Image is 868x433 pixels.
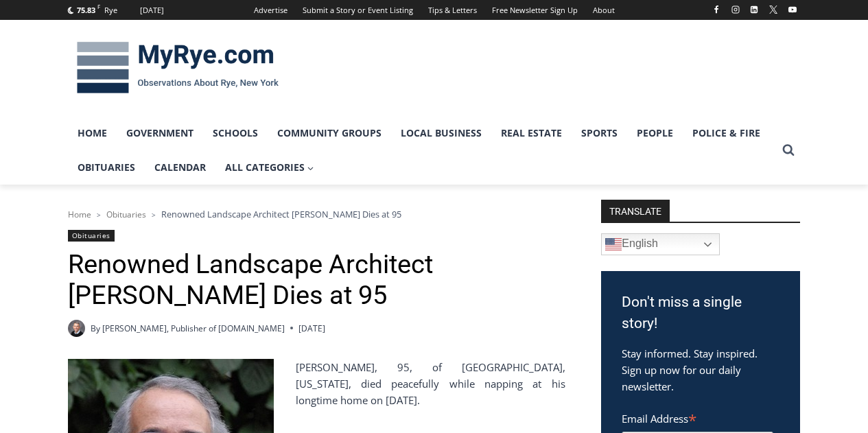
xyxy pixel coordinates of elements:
[152,210,156,220] span: >
[117,116,203,150] a: Government
[68,207,565,221] nav: Breadcrumbs
[572,116,627,150] a: Sports
[622,292,779,335] h3: Don't miss a single story!
[68,249,565,312] h1: Renowned Landscape Architect [PERSON_NAME] Dies at 95
[765,1,782,18] a: X
[68,116,117,150] a: Home
[161,208,401,220] span: Renowned Landscape Architect [PERSON_NAME] Dies at 95
[104,4,117,16] div: Rye
[491,116,572,150] a: Real Estate
[225,160,314,175] span: All Categories
[746,1,762,18] a: Linkedin
[268,116,391,150] a: Community Groups
[203,116,268,150] a: Schools
[298,322,325,335] time: [DATE]
[91,322,100,335] span: By
[97,210,101,220] span: >
[683,116,770,150] a: Police & Fire
[68,230,115,242] a: Obituaries
[776,138,801,163] button: View Search Form
[68,150,145,185] a: Obituaries
[784,1,801,18] a: YouTube
[102,323,285,334] a: [PERSON_NAME], Publisher of [DOMAIN_NAME]
[622,345,779,395] p: Stay informed. Stay inspired. Sign up now for our daily newsletter.
[627,116,683,150] a: People
[68,32,288,104] img: MyRye.com
[106,209,146,220] a: Obituaries
[97,3,100,10] span: F
[68,116,776,185] nav: Primary Navigation
[601,233,720,255] a: English
[622,405,773,430] label: Email Address
[391,116,491,150] a: Local Business
[605,236,622,253] img: en
[68,359,565,408] p: [PERSON_NAME], 95, of [GEOGRAPHIC_DATA], [US_STATE], died peacefully while napping at his longtim...
[708,1,725,18] a: Facebook
[68,209,91,220] a: Home
[727,1,744,18] a: Instagram
[77,5,95,15] span: 75.83
[145,150,215,185] a: Calendar
[68,320,85,337] a: Author image
[601,200,670,222] strong: TRANSLATE
[140,4,164,16] div: [DATE]
[215,150,324,185] a: All Categories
